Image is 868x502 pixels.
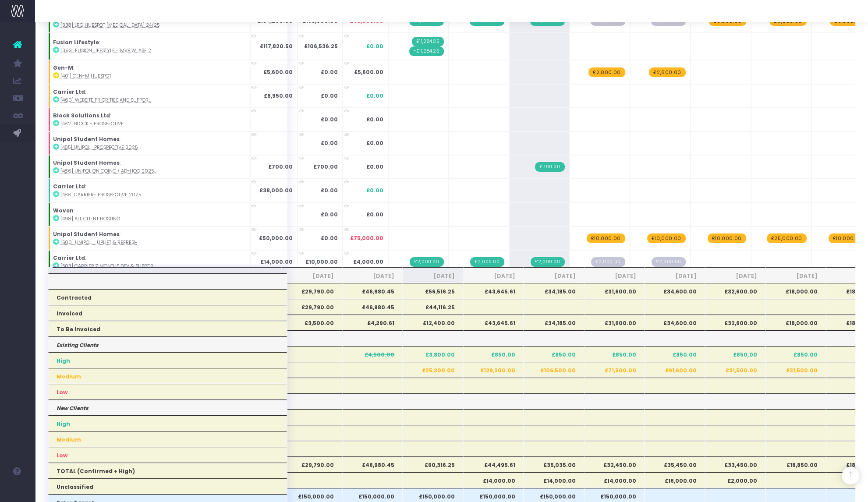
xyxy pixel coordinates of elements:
td: : [48,250,250,274]
strong: £0.00 [321,139,338,147]
img: images/default_profile_image.png [11,484,24,498]
strong: £10,000.00 [305,258,338,265]
th: £29,790.00 [282,283,342,299]
abbr: [485] Unipol- Prospective 2025 [60,144,138,151]
th: £31,500.00 [705,362,765,378]
th: £850.00 [524,346,584,362]
span: Streamtime Draft Invoice: null – [503] carrier 7 months dev & support [591,257,625,267]
th: £34,600.00 [645,283,705,299]
span: Streamtime Invoice: 574 – [393] Fusion Lifestyle - MVP Web Development phase 2 [412,37,444,46]
span: £0.00 [366,187,383,194]
span: £0.00 [366,92,383,100]
strong: £50,000.00 [259,234,293,242]
th: £18,850.00 [765,456,826,472]
th: TOTAL (Confirmed + High) [48,463,287,478]
span: £150,000.00 [540,493,576,501]
span: £0.00 [366,163,383,171]
th: £33,450.00 [705,456,765,472]
th: £32,600.00 [705,283,765,299]
span: £75,000.00 [350,234,383,242]
strong: Block Solutions Ltd [53,112,110,119]
strong: £5,600.00 [263,68,293,76]
span: wayahead Revenue Forecast Item [587,233,625,243]
td: : [48,131,250,155]
th: £4,500.00 [342,346,403,362]
strong: £700.00 [268,163,293,170]
th: £12,400.00 [403,315,463,330]
th: £2,000.00 [705,472,765,488]
th: Low [48,384,287,399]
abbr: [338] LRG HubSpot retainer 24/25 [60,22,159,28]
span: [DATE] [471,272,515,280]
th: £29,790.00 [282,299,342,315]
th: Unclassified [48,478,287,494]
span: Streamtime Invoice: 776 – [486] Unipol on going / ad-hoc 2025 [535,162,564,172]
strong: £106,536.25 [304,42,338,50]
strong: £0.00 [321,187,338,194]
strong: Fusion Lifestyle [53,39,99,46]
th: £71,500.00 [584,362,645,378]
th: Medium [48,368,287,384]
span: [DATE] [290,272,334,280]
td: : [48,60,250,84]
th: High [48,352,287,368]
span: £0.00 [366,139,383,147]
i: Existing Clients [57,341,99,349]
strong: £700.00 [313,163,338,170]
span: £150,000.00 [419,493,455,501]
td: : [48,226,250,250]
span: Streamtime Invoice: 763 – [503] carrier 7 months dev & support [410,257,443,267]
strong: £0.00 [321,68,338,76]
span: £5,600.00 [354,68,383,76]
th: £46,980.45 [342,299,403,315]
strong: £0.00 [321,211,338,218]
span: [DATE] [653,272,697,280]
span: [DATE] [713,272,757,280]
span: [DATE] [592,272,636,280]
strong: £0.00 [321,116,338,123]
th: £32,450.00 [584,456,645,472]
th: £3,500.00 [282,315,342,330]
th: £44,116.25 [403,299,463,315]
th: £43,645.61 [463,283,524,299]
abbr: [486] Unipol on going / ad-hoc 2025 [60,168,156,174]
th: £91,600.00 [645,362,705,378]
strong: Carrier Ltd [53,183,85,190]
th: £850.00 [705,346,765,362]
i: New Clients [57,404,89,412]
th: £18,000.00 [765,283,826,299]
th: £850.00 [463,346,524,362]
th: £129,300.00 [463,362,524,378]
th: £31,500.00 [765,362,826,378]
strong: Gen-M [53,64,73,71]
th: £35,035.00 [524,456,584,472]
th: £31,600.00 [584,315,645,330]
th: £14,000.00 [463,472,524,488]
th: £850.00 [645,346,705,362]
th: £18,000.00 [765,315,826,330]
span: [DATE] [351,272,394,280]
strong: Carrier Ltd [53,88,85,95]
span: £150,000.00 [298,493,334,501]
th: £43,645.61 [463,315,524,330]
th: £34,600.00 [645,315,705,330]
th: £35,450.00 [645,456,705,472]
strong: £0.00 [321,234,338,242]
th: Low [48,447,287,463]
td: : [48,33,250,60]
span: £4,000.00 [353,258,383,266]
th: £3,800.00 [403,346,463,362]
th: High [48,415,287,431]
th: £32,600.00 [705,315,765,330]
span: Streamtime Invoice: 770 – [503] carrier 7 months dev & support [470,257,504,267]
abbr: [503] carrier 7 months dev & support [60,263,156,269]
span: £0.00 [366,116,383,124]
abbr: [460] Website priorities and support [60,97,151,103]
span: wayahead Revenue Forecast Item [829,233,867,243]
span: wayahead Revenue Forecast Item [708,233,746,243]
span: Streamtime Invoice: 782 – [503] carrier 7 months dev & support [531,257,564,267]
th: £31,600.00 [584,283,645,299]
strong: £117,820.50 [260,42,293,50]
th: £14,000.00 [524,472,584,488]
td: : [48,203,250,226]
